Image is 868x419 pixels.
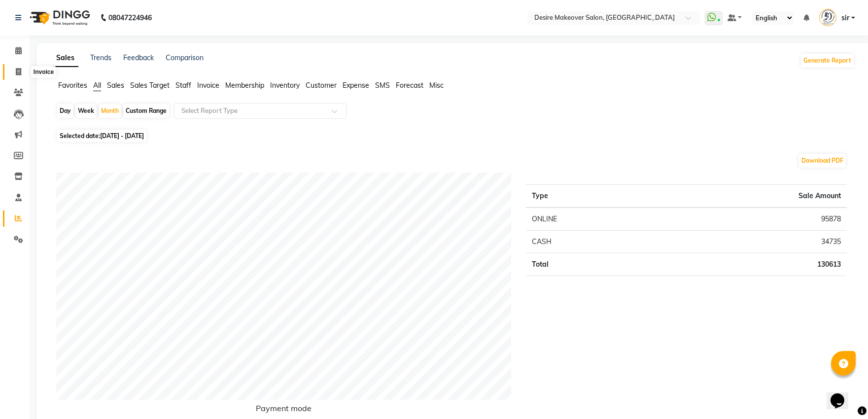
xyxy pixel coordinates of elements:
span: Customer [306,81,337,90]
iframe: chat widget [827,380,858,409]
button: Download PDF [799,154,846,168]
b: 08047224946 [108,4,152,32]
span: Misc [429,81,444,90]
span: Favorites [58,81,87,90]
img: logo [25,4,93,32]
td: 130613 [656,253,847,276]
td: 95878 [656,208,847,231]
span: Invoice [197,81,219,90]
span: Selected date: [57,130,146,142]
span: Staff [175,81,191,90]
span: SMS [375,81,390,90]
div: Day [57,104,73,118]
h6: Payment mode [56,404,511,417]
td: ONLINE [526,208,656,231]
button: Generate Report [801,54,854,68]
img: sir [819,9,836,26]
span: Inventory [270,81,300,90]
span: [DATE] - [DATE] [100,132,144,140]
div: Month [99,104,121,118]
td: Total [526,253,656,276]
span: All [93,81,101,90]
a: Sales [52,49,78,67]
a: Comparison [166,53,204,62]
span: Membership [225,81,264,90]
span: sir [841,13,849,23]
span: Sales [107,81,124,90]
span: Expense [343,81,369,90]
span: Forecast [396,81,423,90]
div: Invoice [31,66,56,78]
div: Custom Range [123,104,169,118]
div: Week [75,104,97,118]
td: 34735 [656,231,847,253]
th: Sale Amount [656,185,847,208]
span: Sales Target [130,81,170,90]
td: CASH [526,231,656,253]
th: Type [526,185,656,208]
a: Trends [90,53,111,62]
a: Feedback [123,53,154,62]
